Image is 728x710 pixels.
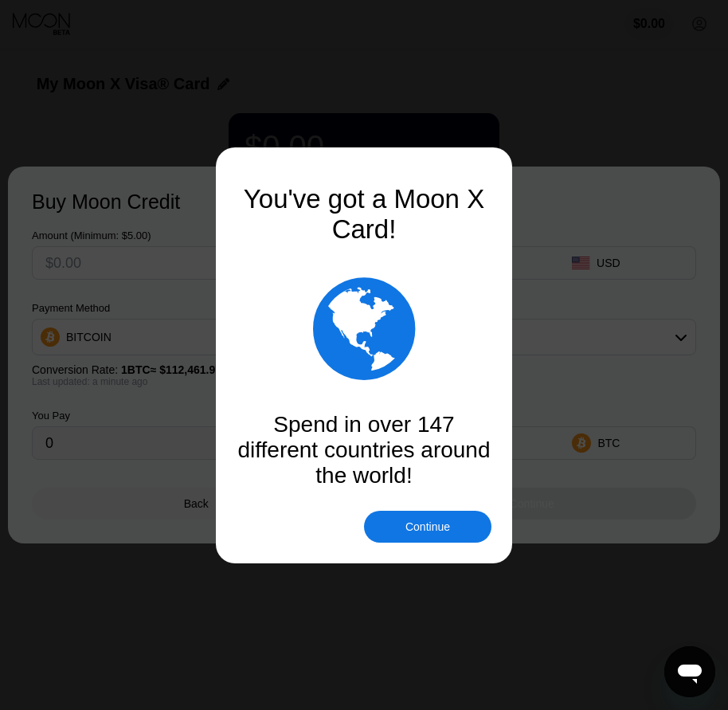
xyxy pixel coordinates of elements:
[313,269,416,388] div: 
[237,184,491,245] div: You've got a Moon X Card!
[237,269,491,388] div: 
[664,646,715,697] iframe: Button to launch messaging window
[237,412,491,488] div: Spend in over 147 different countries around the world!
[364,511,491,543] div: Continue
[405,520,450,533] div: Continue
